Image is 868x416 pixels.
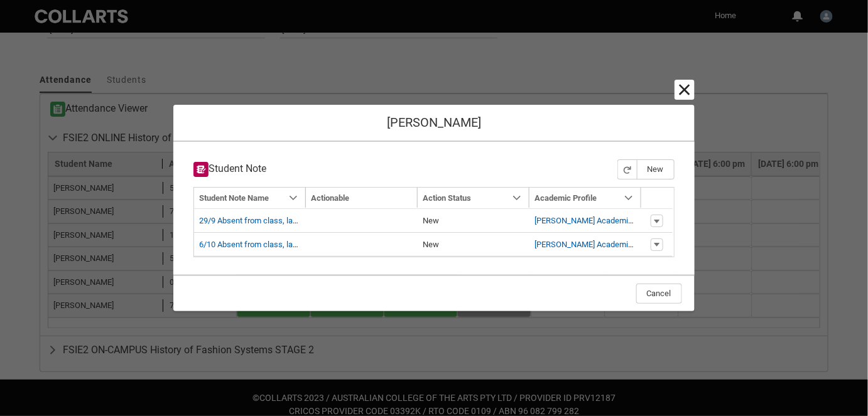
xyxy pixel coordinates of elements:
[617,159,637,179] button: Refresh
[193,162,266,177] h3: Student Note
[534,240,657,249] a: [PERSON_NAME] Academic Profile
[636,284,682,304] button: Cancel
[183,115,684,131] h1: [PERSON_NAME]
[534,216,657,225] a: [PERSON_NAME] Academic Profile
[423,240,439,249] lightning-base-formatted-text: New
[676,82,693,98] button: Cancel and close
[199,216,386,225] a: 29/9 Absent from class, last canvas [DATE]. RM 29/9
[423,216,439,225] lightning-base-formatted-text: New
[637,159,675,179] button: New
[199,240,377,249] a: 6/10 Absent from class, last canvas 1/10 RM 6/10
